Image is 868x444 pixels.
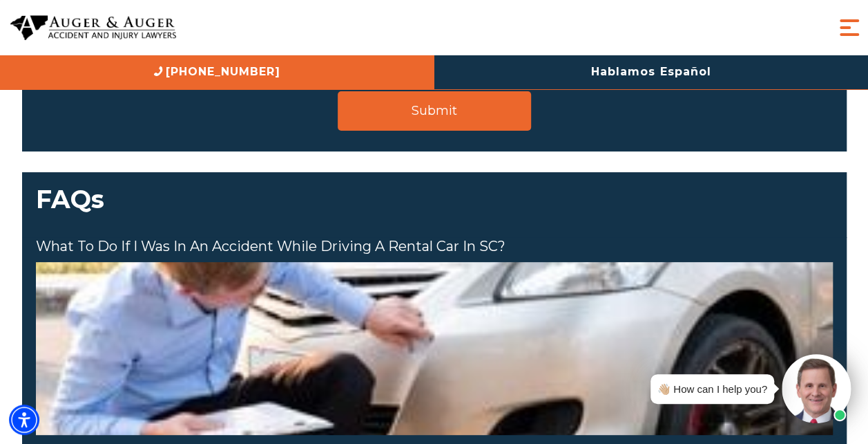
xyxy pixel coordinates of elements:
[9,405,39,435] div: Accessibility Menu
[836,14,863,41] button: Menu
[782,354,851,423] img: Intaker widget Avatar
[36,237,833,255] h4: What to Do if I Was in an Accident While Driving a Rental Car in SC?
[36,262,833,435] img: What to Do if I Was in an Accident While Driving a Rental Car in SC?
[338,91,531,131] input: Submit
[36,237,833,435] a: What to Do if I Was in an Accident While Driving a Rental Car in SC? What to Do if I Was in an Ac...
[657,380,767,398] div: 👋🏼 How can I help you?
[22,172,847,238] h3: FAQs
[10,15,176,41] img: Auger & Auger Accident and Injury Lawyers Logo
